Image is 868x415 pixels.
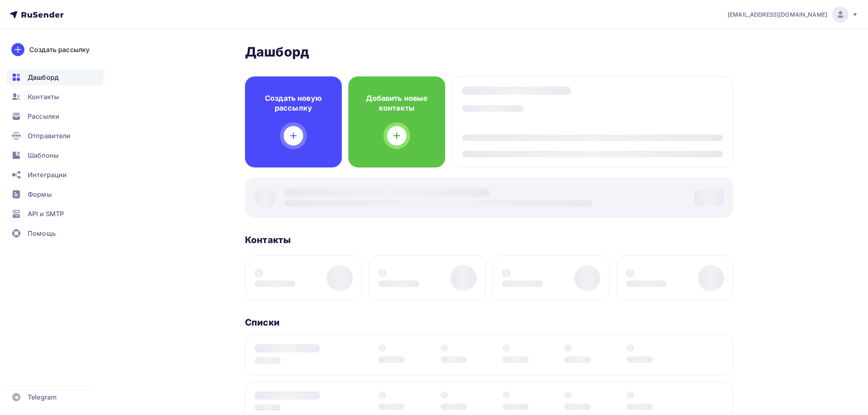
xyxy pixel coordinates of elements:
span: Рассылки [28,111,59,121]
span: API и SMTP [28,209,64,219]
span: Шаблоны [28,150,59,160]
span: [EMAIL_ADDRESS][DOMAIN_NAME] [728,11,827,19]
span: Формы [28,189,52,199]
div: Создать рассылку [29,45,90,54]
a: Отправители [7,128,103,144]
a: [EMAIL_ADDRESS][DOMAIN_NAME] [728,7,858,23]
span: Интеграции [28,170,67,180]
span: Дашборд [28,72,59,82]
a: Контакты [7,89,103,105]
h3: Контакты [245,234,291,246]
span: Telegram [28,392,57,402]
h4: Создать новую рассылку [258,93,329,113]
h4: Добавить новые контакты [361,93,432,113]
h2: Дашборд [245,44,733,60]
span: Помощь [28,228,56,238]
h3: Списки [245,317,280,328]
a: Рассылки [7,108,103,124]
a: Шаблоны [7,147,103,163]
a: Формы [7,186,103,202]
span: Отправители [28,131,71,141]
span: Контакты [28,92,59,102]
a: Дашборд [7,69,103,85]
